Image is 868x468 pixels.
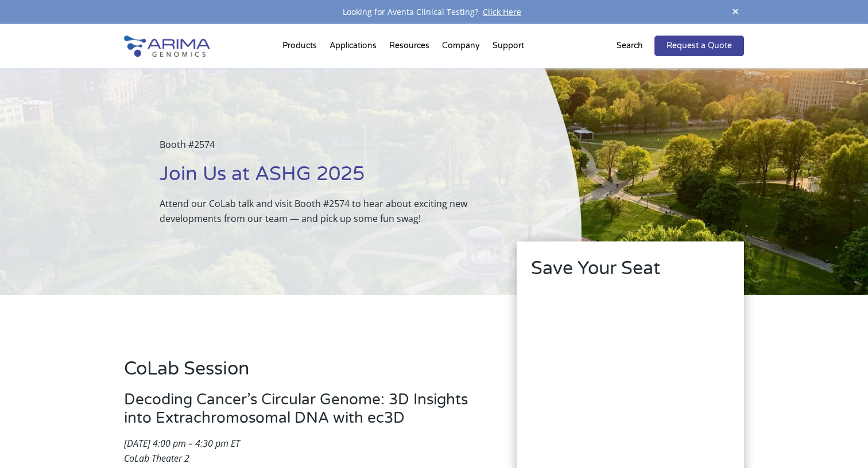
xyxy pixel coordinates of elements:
[654,36,744,56] a: Request a Quote
[124,356,482,391] h2: CoLab Session
[124,391,482,436] h3: Decoding Cancer’s Circular Genome: 3D Insights into Extrachromosomal DNA with ec3D
[124,5,744,19] div: Looking for Aventa Clinical Testing?
[124,36,210,57] img: Arima-Genomics-logo
[124,437,240,450] em: [DATE] 4:00 pm – 4:30 pm ET
[160,161,524,196] h1: Join Us at ASHG 2025
[478,6,526,17] a: Click Here
[160,137,524,161] p: Booth #2574
[124,452,189,465] em: CoLab Theater 2
[617,38,643,53] p: Search
[160,196,524,226] p: Attend our CoLab talk and visit Booth #2574 to hear about exciting new developments from our team...
[531,256,730,290] h2: Save Your Seat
